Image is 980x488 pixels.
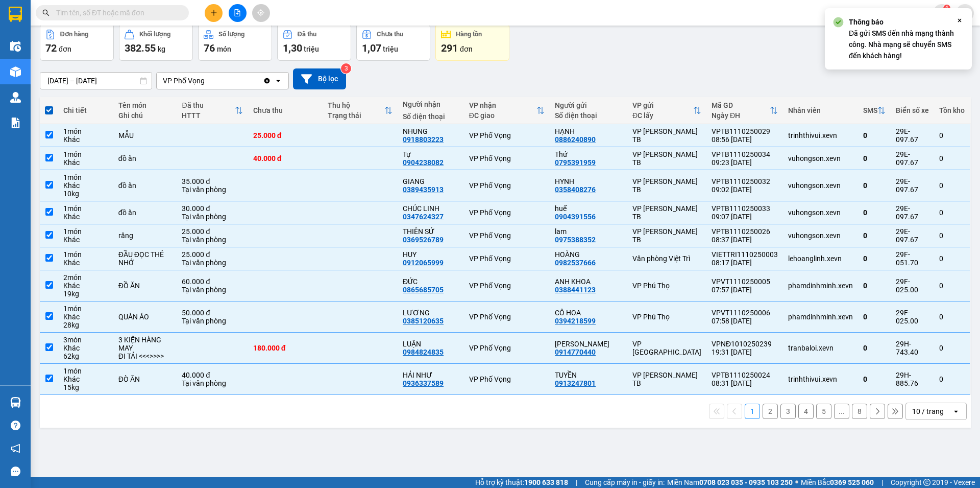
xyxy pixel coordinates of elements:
[555,213,596,221] div: 0904391556
[403,213,444,221] div: 0347624327
[63,236,108,244] div: Khác
[795,480,798,484] span: ⚪️
[293,68,346,89] button: Bộ lọc
[118,231,172,240] div: răng
[182,259,242,267] div: Tại văn phòng
[955,16,964,25] svg: Close
[632,101,693,109] div: VP gửi
[788,375,853,383] div: trinhthivui.xevn
[277,24,351,61] button: Đã thu1,30 triệu
[863,231,886,240] div: 0
[555,101,622,109] div: Người gửi
[158,45,165,53] span: kg
[939,181,965,190] div: 0
[816,404,831,419] button: 5
[952,407,960,415] svg: open
[881,6,933,19] span: tdhh.xevn
[63,158,108,167] div: Khác
[403,135,444,144] div: 0918803223
[555,317,596,325] div: 0394218599
[403,250,459,259] div: HUY
[403,340,459,348] div: LUẬN
[403,259,444,267] div: 0912065999
[11,444,20,453] span: notification
[956,4,974,22] button: caret-down
[63,213,108,221] div: Khác
[939,231,965,240] div: 0
[403,204,459,213] div: CHÚC LINH
[939,106,965,114] div: Tồn kho
[403,100,459,108] div: Người nhận
[632,254,701,263] div: Văn phòng Việt Trì
[632,227,701,244] div: VP [PERSON_NAME] TB
[257,9,264,16] span: aim
[63,375,108,383] div: Khác
[801,477,874,488] span: Miền Bắc
[576,477,577,488] span: |
[403,150,459,158] div: Tự
[198,24,272,61] button: Số lượng76món
[253,131,318,140] div: 25.000 đ
[469,313,545,321] div: VP Phố Vọng
[863,282,886,290] div: 0
[118,208,172,217] div: đồ ăn
[40,73,152,89] input: Select a date range.
[63,344,108,352] div: Khác
[469,131,545,140] div: VP Phố Vọng
[63,313,108,321] div: Khác
[788,313,853,321] div: phamdinhminh.xevn
[896,277,929,294] div: 29F-025.00
[939,131,965,140] div: 0
[555,259,596,267] div: 0982537666
[788,131,853,140] div: trinhthivui.xevn
[341,63,351,74] sup: 3
[896,309,929,325] div: 29F-025.00
[555,185,596,194] div: 0358408276
[469,231,545,240] div: VP Phố Vọng
[945,5,948,12] span: 4
[863,154,886,162] div: 0
[863,181,886,190] div: 0
[712,379,778,387] div: 08:31 [DATE]
[712,177,778,185] div: VPTB1110250032
[252,4,270,22] button: aim
[63,250,108,259] div: 1 món
[469,111,537,120] div: ĐC giao
[788,344,853,352] div: tranbaloi.xevn
[182,236,242,244] div: Tại văn phòng
[896,250,929,267] div: 29F-051.70
[403,158,444,167] div: 0904238082
[403,286,444,294] div: 0865685705
[63,106,108,114] div: Chi tiết
[632,371,701,387] div: VP [PERSON_NAME] TB
[712,340,778,348] div: VPNĐ1010250239
[125,42,156,54] span: 382.55
[834,404,849,419] button: ...
[632,177,701,194] div: VP [PERSON_NAME] TB
[712,185,778,194] div: 09:02 [DATE]
[456,31,482,38] div: Hàng tồn
[403,177,459,185] div: GIANG
[585,477,665,488] span: Cung cấp máy in - giấy in:
[42,9,50,16] span: search
[460,45,473,53] span: đơn
[667,477,793,488] span: Miền Nam
[896,127,929,144] div: 29E-097.67
[63,204,108,213] div: 1 món
[469,154,545,162] div: VP Phố Vọng
[939,313,965,321] div: 0
[139,31,170,38] div: Khối lượng
[182,309,242,317] div: 50.000 đ
[63,127,108,135] div: 1 món
[896,204,929,221] div: 29E-097.67
[896,227,929,244] div: 29E-097.67
[56,7,177,18] input: Tìm tên, số ĐT hoặc mã đơn
[63,321,108,329] div: 28 kg
[119,24,193,61] button: Khối lượng382.55kg
[234,9,241,16] span: file-add
[555,158,596,167] div: 0795391959
[524,478,568,486] strong: 1900 633 818
[403,317,444,325] div: 0385120635
[632,150,701,167] div: VP [PERSON_NAME] TB
[712,227,778,236] div: VPTB1110250026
